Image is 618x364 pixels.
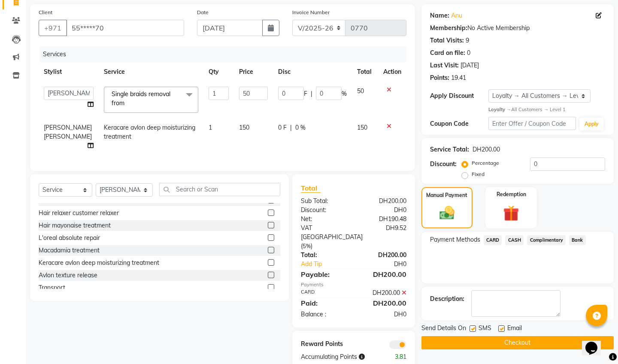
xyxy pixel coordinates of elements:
span: Complimentary [527,235,566,245]
span: | [290,123,292,132]
span: Total [301,184,321,193]
span: 0 % [295,123,306,132]
div: Balance : [294,310,354,319]
div: Reward Points [294,340,354,349]
span: Keracare avlon deep moisturizing treatment [104,124,195,140]
span: 1 [209,124,212,131]
span: F [304,89,307,98]
div: DH200.00 [473,145,500,154]
div: Sub Total: [294,197,354,206]
img: _gift.svg [498,203,524,223]
div: Card on file: [430,49,465,58]
div: DH0 [364,260,413,269]
div: Payments [301,281,406,288]
div: Last Visit: [430,61,459,70]
div: Points: [430,73,449,82]
span: VAT [GEOGRAPHIC_DATA] [301,224,363,241]
span: Email [507,324,522,334]
button: Apply [579,118,604,130]
span: CASH [505,235,524,245]
span: Payment Methods [430,235,480,244]
div: DH200.00 [354,251,413,260]
div: Description: [430,294,464,303]
button: +971 [39,20,67,36]
th: Disc [273,62,352,82]
div: Net: [294,215,354,224]
div: DH0 [354,310,413,319]
label: Client [39,9,52,16]
div: Apply Discount [430,91,488,100]
div: No Active Membership [430,24,605,33]
div: Total: [294,251,354,260]
th: Service [99,62,203,82]
th: Price [234,62,273,82]
div: All Customers → Level 1 [488,106,605,113]
div: Services [39,46,413,62]
div: ( ) [294,224,369,251]
div: 0 [467,49,470,58]
strong: Loyalty → [488,106,511,112]
span: 150 [357,124,367,131]
span: Single braids removal from [112,90,170,107]
span: 150 [239,124,249,131]
a: x [124,99,128,107]
label: Redemption [497,191,526,198]
label: Percentage [472,159,499,167]
label: Invoice Number [292,9,330,16]
div: Hair relaxer customer relaxer [39,209,119,218]
div: 9 [466,36,469,45]
th: Qty [203,62,234,82]
div: DH190.48 [354,215,413,224]
div: DH200.00 [354,269,413,279]
th: Total [352,62,378,82]
label: Fixed [472,170,485,178]
div: 3.81 [383,352,413,361]
span: | [311,89,312,98]
input: Search or Scan [159,183,280,196]
input: Enter Offer / Coupon Code [488,117,576,130]
div: CARD [294,288,354,297]
div: Service Total: [430,145,469,154]
th: Action [378,62,406,82]
div: Discount: [294,206,354,215]
span: % [342,89,347,98]
label: Date [197,9,209,16]
div: DH200.00 [354,197,413,206]
a: Add Tip [294,260,364,269]
span: CARD [484,235,502,245]
span: [PERSON_NAME] [PERSON_NAME] [44,124,92,140]
div: 19.41 [451,73,466,82]
div: Avlon texture release [39,271,97,280]
div: Total Visits: [430,36,464,45]
span: 50 [357,87,364,95]
div: Macadamia treatment [39,246,100,255]
div: DH9.52 [369,224,413,251]
div: Hair mayonaise treatment [39,221,111,230]
div: Name: [430,11,449,20]
div: Membership: [430,24,467,33]
span: 5% [303,243,311,249]
span: Send Details On [421,324,466,334]
div: DH200.00 [354,288,413,297]
span: SMS [479,324,491,334]
div: Transport [39,283,65,292]
div: Payable: [294,269,354,279]
img: _cash.svg [435,204,459,221]
div: Keracare avlon deep moisturizing treatment [39,258,159,267]
div: [DATE] [460,61,479,70]
div: L'oreal absolute repair [39,234,100,243]
span: Bank [569,235,586,245]
span: 0 F [278,123,287,132]
label: Manual Payment [426,191,467,199]
div: Accumulating Points [294,352,383,361]
input: Search by Name/Mobile/Email/Code [66,20,184,36]
div: DH200.00 [354,298,413,308]
div: DH0 [354,206,413,215]
div: Paid: [294,298,354,308]
th: Stylist [39,62,99,82]
div: Discount: [430,160,457,169]
div: Coupon Code [430,119,488,128]
button: Checkout [421,336,614,349]
iframe: chat widget [582,330,609,355]
a: Anu [451,11,462,20]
